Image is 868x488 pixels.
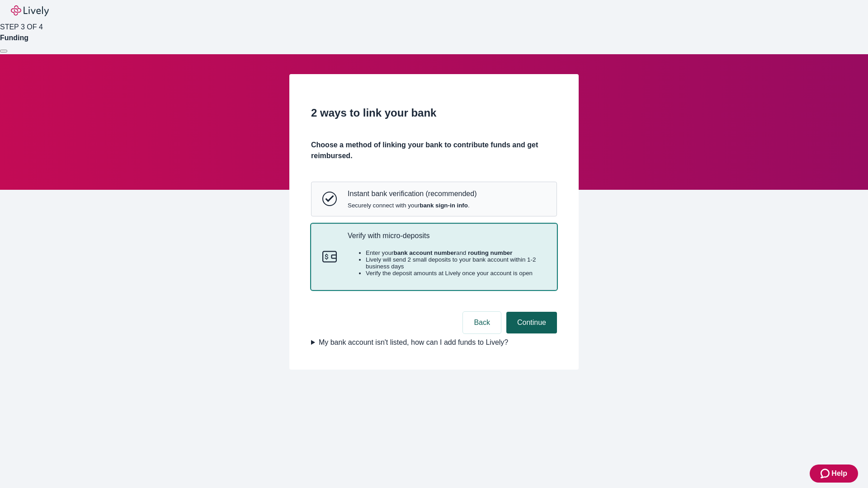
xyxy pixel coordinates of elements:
p: Verify with micro-deposits [348,231,546,240]
button: Micro-depositsVerify with micro-depositsEnter yourbank account numberand routing numberLively wil... [311,224,557,290]
button: Continue [506,312,557,333]
svg: Instant bank verification [322,192,337,206]
strong: routing number [468,249,512,256]
button: Back [463,312,501,333]
h4: Choose a method of linking your bank to contribute funds and get reimbursed. [311,140,557,161]
li: Verify the deposit amounts at Lively once your account is open [366,270,546,277]
button: Zendesk support iconHelp [810,465,858,483]
strong: bank account number [394,249,457,256]
h2: 2 ways to link your bank [311,105,557,121]
button: Instant bank verificationInstant bank verification (recommended)Securely connect with yourbank si... [311,182,557,216]
img: Lively [11,5,49,16]
strong: bank sign-in info [420,202,468,209]
span: Help [831,468,847,479]
p: Instant bank verification (recommended) [348,189,476,198]
summary: My bank account isn't listed, how can I add funds to Lively? [311,337,557,348]
li: Enter your and [366,249,546,256]
li: Lively will send 2 small deposits to your bank account within 1-2 business days [366,256,546,270]
svg: Zendesk support icon [821,468,831,479]
span: Securely connect with your . [348,202,476,209]
svg: Micro-deposits [322,249,337,264]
